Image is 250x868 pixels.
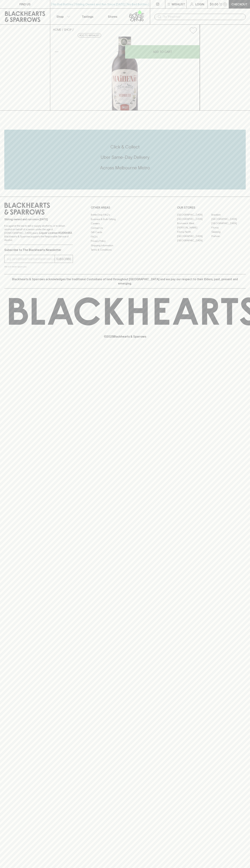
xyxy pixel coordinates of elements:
[177,238,211,243] a: [GEOGRAPHIC_DATA]
[91,239,159,243] a: Privacy Policy
[211,221,246,225] a: [GEOGRAPHIC_DATA]
[224,3,226,5] p: 0
[50,9,75,24] button: Shop
[108,14,117,19] p: Stores
[64,28,72,31] a: SHOP
[211,217,246,221] a: [GEOGRAPHIC_DATA]
[177,205,246,210] p: OUR STORES
[39,231,72,234] strong: Liquor License #32064953
[7,256,55,262] input: e.g. jane@blackheartsandsparrows.com.au
[91,243,159,248] a: Shipping Information
[91,217,159,221] a: Business & Bulk Gifting
[50,37,200,110] img: 12716.png
[56,257,71,261] p: SUBSCRIBE
[78,33,101,38] button: Add to wishlist
[125,45,200,59] button: ADD TO CART
[231,2,247,6] p: Checkout
[177,213,211,217] a: [GEOGRAPHIC_DATA]
[91,248,159,252] a: Terms & Conditions
[211,225,246,230] a: Fitzroy
[55,255,73,263] button: SUBSCRIBE
[211,230,246,234] a: Geelong
[4,265,73,268] p: We will never spam you
[4,224,73,242] p: It is against the law to sell or supply alcohol to, or to obtain alcohol on behalf of a person un...
[188,26,198,35] button: Add to wishlist
[56,14,64,19] p: Shop
[4,218,73,221] p: Sibling owned and run since [DATE]
[53,28,61,31] a: HOME
[4,165,246,171] h5: Across Melbourne Metro
[4,154,246,160] h5: Uber Same-Day Delivery
[210,2,218,6] p: $0.00
[82,14,93,19] p: Tastings
[177,221,211,225] a: Brunswick West
[91,235,159,239] a: FAQ's
[211,213,246,217] a: Braddon
[19,2,31,6] p: FIND US
[4,144,246,150] h5: Click & Collect
[163,14,243,20] input: Try "Pinot noir"
[195,2,204,6] p: Login
[91,221,159,226] a: Careers
[4,248,73,252] p: Subscribe to The Blackhearts Newsletter
[177,230,211,234] a: Fitzroy North
[177,225,211,230] a: [PERSON_NAME]
[211,234,246,238] a: Prahran
[91,230,159,235] a: Gift Cards
[4,130,246,189] div: Call to action block
[75,9,100,24] a: Tastings
[91,205,159,210] p: OTHER AREAS
[153,50,172,54] p: ADD TO CART
[177,234,211,238] a: [GEOGRAPHIC_DATA]
[91,226,159,230] a: Contact Us
[172,2,185,6] p: Wishlist
[7,277,243,286] p: Blackhearts & Sparrows acknowledges the traditional Custodians of land throughout [GEOGRAPHIC_DAT...
[100,9,125,24] a: Stores
[91,213,159,217] a: Bottle Drop FAQ's
[177,217,211,221] a: [GEOGRAPHIC_DATA]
